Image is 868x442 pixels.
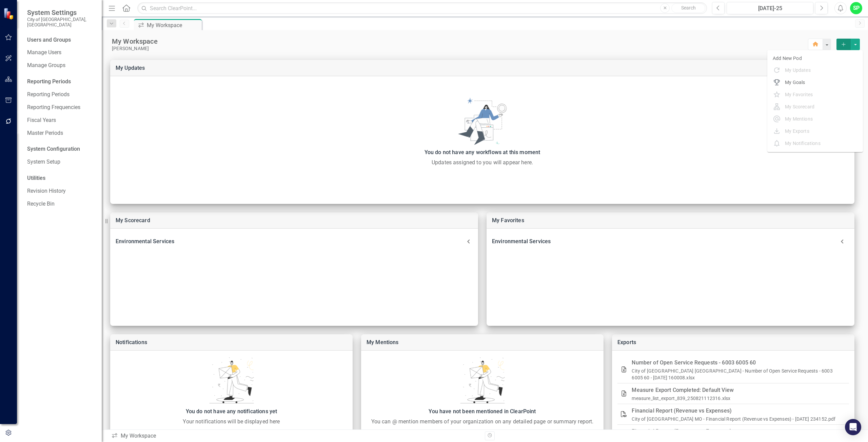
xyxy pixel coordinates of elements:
[114,407,349,416] div: You do not have any notifications yet
[112,46,808,51] div: [PERSON_NAME]
[27,174,95,182] div: Utilities
[137,2,707,14] input: Search ClearPoint...
[785,78,857,86] div: My Goals
[111,432,480,440] div: My Workspace
[27,117,95,124] a: Fiscal Years
[27,187,95,195] a: Revision History
[114,148,851,157] div: You do not have any workflows at this moment
[845,419,861,435] div: Open Intercom Messenger
[110,234,478,249] div: Environmental Services
[27,8,95,17] span: System Settings
[27,145,95,153] div: System Configuration
[632,368,832,380] a: City of [GEOGRAPHIC_DATA] [GEOGRAPHIC_DATA] - Number of Open Service Requests - 6003 6005 60 - [D...
[27,62,95,69] a: Manage Groups
[112,37,808,46] div: My Workspace
[116,237,465,246] div: Environmental Services
[617,339,636,345] a: Exports
[116,217,150,224] a: My Scorecard
[3,8,15,20] img: ClearPoint Strategy
[116,65,145,71] a: My Updates
[27,200,95,208] a: Recycle Bin
[27,129,95,137] a: Master Periods
[836,39,851,50] button: select merge strategy
[27,78,95,86] div: Reporting Periods
[487,234,854,249] div: Environmental Services
[632,406,844,416] div: Financial Report (Revenue vs Expenses)
[681,5,696,10] span: Search
[632,416,835,422] a: City of [GEOGRAPHIC_DATA] MO - Financial Report (Revenue vs Expenses) - [DATE] 234152.pdf
[114,418,349,426] div: Your notifications will be displayed here
[727,2,813,14] button: [DATE]-25
[27,91,95,99] a: Reporting Periods
[492,237,835,246] div: Environmental Services
[364,418,600,426] div: You can @ mention members of your organization on any detailed page or summary report.
[367,339,399,345] a: My Mentions
[492,217,524,224] a: My Favorites
[27,104,95,111] a: Reporting Frequencies
[27,158,95,166] a: System Setup
[27,36,95,44] div: Users and Groups
[632,385,844,395] div: Measure Export Completed: Default View
[671,3,705,13] button: Search
[632,358,844,367] div: Number of Open Service Requests - 6003 6005 60
[850,2,862,14] button: SP
[632,396,730,401] a: measure_list_export_839_250821112316.xlsx
[364,407,600,416] div: You have not been mentioned in ClearPoint
[114,159,851,167] div: Updates assigned to you will appear here.
[116,339,147,345] a: Notifications
[836,39,860,50] div: split button
[147,21,200,29] div: My Workspace
[27,17,95,28] small: City of [GEOGRAPHIC_DATA], [GEOGRAPHIC_DATA]
[851,39,860,50] button: select merge strategy
[632,427,844,436] div: Financial Report (Revenue vs Expenses)
[27,49,95,57] a: Manage Users
[729,4,811,13] div: [DATE]-25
